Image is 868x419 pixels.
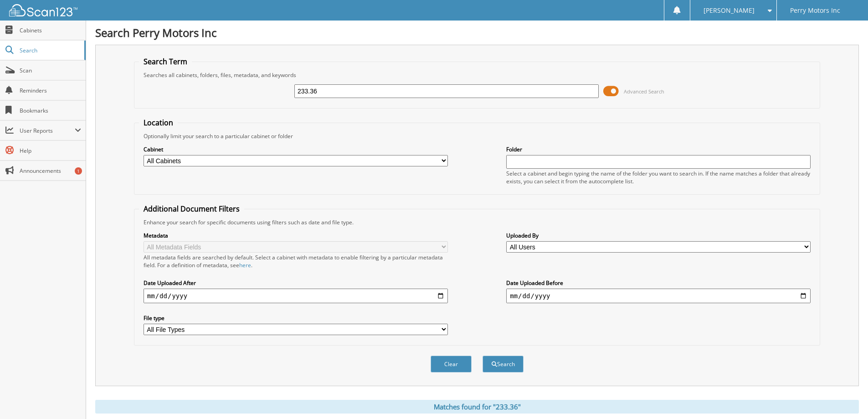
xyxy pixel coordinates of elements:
[20,107,81,114] span: Bookmarks
[139,204,244,214] legend: Additional Document Filters
[704,8,755,13] span: [PERSON_NAME]
[9,4,77,16] img: scan123-logo-white.svg
[431,356,472,372] button: Clear
[139,57,192,67] legend: Search Term
[506,232,811,239] label: Uploaded By
[506,279,811,287] label: Date Uploaded Before
[144,232,448,239] label: Metadata
[20,26,81,34] span: Cabinets
[20,87,81,94] span: Reminders
[20,47,80,54] span: Search
[75,167,82,175] div: 1
[20,167,81,175] span: Announcements
[139,118,178,128] legend: Location
[144,253,448,269] div: All metadata fields are searched by default. Select a cabinet with metadata to enable filtering b...
[483,356,524,372] button: Search
[144,289,448,303] input: start
[139,218,815,226] div: Enhance your search for specific documents using filters such as date and file type.
[144,279,448,287] label: Date Uploaded After
[239,261,251,269] a: here
[139,132,815,140] div: Optionally limit your search to a particular cabinet or folder
[506,145,811,153] label: Folder
[139,71,815,79] div: Searches all cabinets, folders, files, metadata, and keywords
[624,88,664,95] span: Advanced Search
[144,145,448,153] label: Cabinet
[20,67,81,74] span: Scan
[506,170,811,185] div: Select a cabinet and begin typing the name of the folder you want to search in. If the name match...
[20,147,81,155] span: Help
[144,314,448,322] label: File type
[95,400,859,414] div: Matches found for "233.36"
[95,25,859,40] h1: Search Perry Motors Inc
[790,8,840,13] span: Perry Motors Inc
[506,289,811,303] input: end
[20,127,75,134] span: User Reports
